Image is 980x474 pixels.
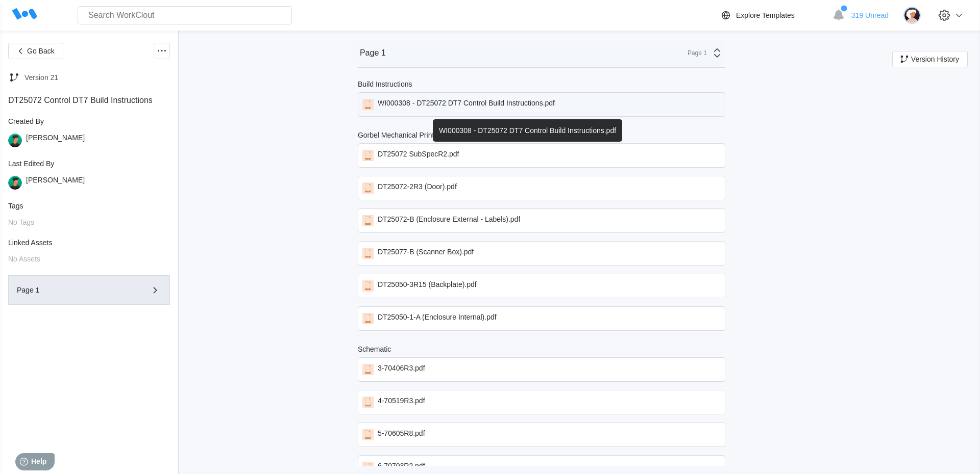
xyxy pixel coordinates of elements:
[736,11,795,19] div: Explore Templates
[681,49,707,57] div: Page 1
[78,6,292,24] input: Search WorkClout
[8,176,22,190] img: user.png
[26,176,85,190] div: [PERSON_NAME]
[8,134,22,147] img: user.png
[8,43,63,59] button: Go Back
[24,73,58,82] div: Version 21
[27,47,55,55] span: Go Back
[378,397,425,408] div: 4-70519R3.pdf
[358,131,437,139] div: Gorbel Mechanical Prints
[378,280,477,292] div: DT25050-3R15 (Backplate).pdf
[358,345,391,353] div: Schematic
[8,160,170,168] div: Last Edited By
[378,150,459,161] div: DT25072 SubSpecR2.pdf
[17,286,132,294] div: Page 1
[892,51,968,67] button: Version History
[378,182,457,194] div: DT25072-2R3 (Door).pdf
[8,239,170,247] div: Linked Assets
[378,99,555,110] div: WI000308 - DT25072 DT7 Control Build Instructions.pdf
[26,134,85,147] div: [PERSON_NAME]
[378,429,425,440] div: 5-70605R8.pdf
[8,117,170,125] div: Created By
[378,215,520,226] div: DT25072-B (Enclosure External - Labels).pdf
[8,218,170,226] div: No Tags
[378,364,425,375] div: 3-70406R3.pdf
[8,255,170,263] div: No Assets
[911,56,959,63] span: Version History
[378,462,425,473] div: 6-70703R2.pdf
[433,119,622,142] div: WI000308 - DT25072 DT7 Control Build Instructions.pdf
[8,96,170,105] div: DT25072 Control DT7 Build Instructions
[378,313,497,324] div: DT25050-1-A (Enclosure Internal).pdf
[720,9,827,21] a: Explore Templates
[903,7,921,24] img: user-4.png
[8,275,170,305] button: Page 1
[360,48,386,58] div: Page 1
[851,11,889,19] span: 319 Unread
[358,80,412,88] div: Build Instructions
[378,248,474,259] div: DT25077-B (Scanner Box).pdf
[8,202,170,210] div: Tags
